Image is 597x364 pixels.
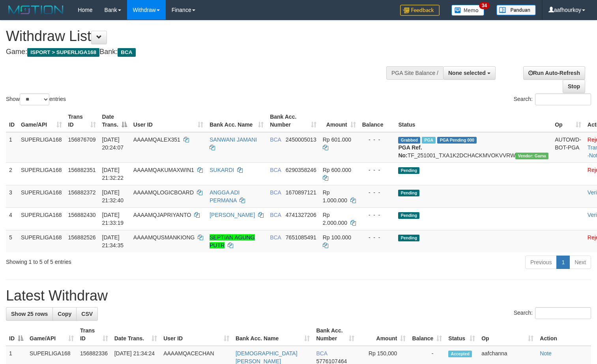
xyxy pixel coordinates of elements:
span: BCA [270,189,281,196]
img: Feedback.jpg [400,5,440,16]
span: AAAAMQUSMANKIONG [133,234,195,241]
th: Op: activate to sort column ascending [552,110,584,132]
td: 2 [6,162,18,185]
div: - - - [362,189,392,196]
span: BCA [270,167,281,173]
span: ISPORT > SUPERLIGA168 [27,48,99,57]
div: - - - [362,211,392,219]
span: None selected [448,70,486,76]
span: Show 25 rows [11,311,48,317]
th: Bank Acc. Number: activate to sort column ascending [267,110,320,132]
th: Game/API: activate to sort column ascending [26,323,77,346]
a: Stop [563,80,585,93]
td: SUPERLIGA168 [18,185,65,207]
span: Rp 600.000 [323,167,351,173]
span: 34 [479,2,490,9]
img: MOTION_logo.png [6,4,66,16]
a: SEPTIAN AGUNG PUTR [210,234,255,248]
a: Next [569,256,591,269]
span: Copy [58,311,71,317]
td: SUPERLIGA168 [18,207,65,230]
select: Showentries [20,93,49,105]
th: Game/API: activate to sort column ascending [18,110,65,132]
th: Balance: activate to sort column ascending [409,323,445,346]
h4: Game: Bank: [6,48,390,56]
th: Date Trans.: activate to sort column descending [99,110,130,132]
td: SUPERLIGA168 [18,132,65,163]
img: Button%20Memo.svg [451,5,485,16]
a: [PERSON_NAME] [210,212,255,218]
span: BCA [270,136,281,143]
span: [DATE] 21:34:35 [102,234,124,248]
th: Op: activate to sort column ascending [478,323,537,346]
img: panduan.png [496,5,536,15]
input: Search: [535,307,591,319]
a: 1 [556,256,570,269]
a: Copy [52,307,77,321]
span: Accepted [448,351,472,357]
div: Showing 1 to 5 of 5 entries [6,255,243,266]
span: AAAAMQJAPRIYANTO [133,212,191,218]
span: Pending [398,167,419,174]
td: 4 [6,207,18,230]
h1: Withdraw List [6,28,390,44]
span: BCA [316,350,327,357]
span: BCA [118,48,135,57]
td: SUPERLIGA168 [18,162,65,185]
span: Pending [398,235,419,241]
td: 1 [6,132,18,163]
a: ANGGA ADI PERMANA [210,189,240,203]
span: [DATE] 21:33:19 [102,212,124,226]
span: Rp 100.000 [323,234,351,241]
h1: Latest Withdraw [6,288,591,304]
th: Amount: activate to sort column ascending [357,323,409,346]
td: 5 [6,230,18,252]
span: Copy 6290358246 to clipboard [286,167,316,173]
span: Pending [398,212,419,219]
a: Run Auto-Refresh [523,66,585,80]
span: 156882372 [68,189,96,196]
span: Copy 2450005013 to clipboard [286,136,316,143]
label: Search: [514,307,591,319]
span: Rp 601.000 [323,136,351,143]
td: SUPERLIGA168 [18,230,65,252]
span: [DATE] 20:24:07 [102,136,124,151]
th: Status [395,110,552,132]
div: - - - [362,166,392,174]
th: Trans ID: activate to sort column ascending [65,110,99,132]
span: 156882351 [68,167,96,173]
a: Show 25 rows [6,307,53,321]
td: AUTOWD-BOT-PGA [552,132,584,163]
a: Note [540,350,552,357]
th: Status: activate to sort column ascending [445,323,478,346]
span: AAAAMQLOGICBOARD [133,189,194,196]
a: Previous [525,256,557,269]
span: AAAAMQAKUMAXWIN1 [133,167,194,173]
span: Copy 4741327206 to clipboard [286,212,316,218]
th: Date Trans.: activate to sort column ascending [111,323,161,346]
span: Rp 1.000.000 [323,189,347,203]
th: Balance [359,110,395,132]
th: ID: activate to sort column descending [6,323,26,346]
span: 156882430 [68,212,96,218]
span: Copy 7651085491 to clipboard [286,234,316,241]
th: Bank Acc. Name: activate to sort column ascending [206,110,267,132]
th: Bank Acc. Name: activate to sort column ascending [232,323,313,346]
a: SUKARDI [210,167,234,173]
th: Amount: activate to sort column ascending [320,110,359,132]
th: Trans ID: activate to sort column ascending [77,323,111,346]
div: - - - [362,233,392,241]
label: Show entries [6,93,66,105]
a: CSV [76,307,98,321]
input: Search: [535,93,591,105]
th: ID [6,110,18,132]
th: User ID: activate to sort column ascending [130,110,206,132]
span: [DATE] 21:32:22 [102,167,124,181]
td: TF_251001_TXA1K2DCHACKMVOKVVRW [395,132,552,163]
span: 156882526 [68,234,96,241]
span: PGA Pending [437,137,477,144]
span: Marked by aafsoycanthlai [422,137,436,144]
span: [DATE] 21:32:40 [102,189,124,203]
span: 156876709 [68,136,96,143]
span: BCA [270,234,281,241]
